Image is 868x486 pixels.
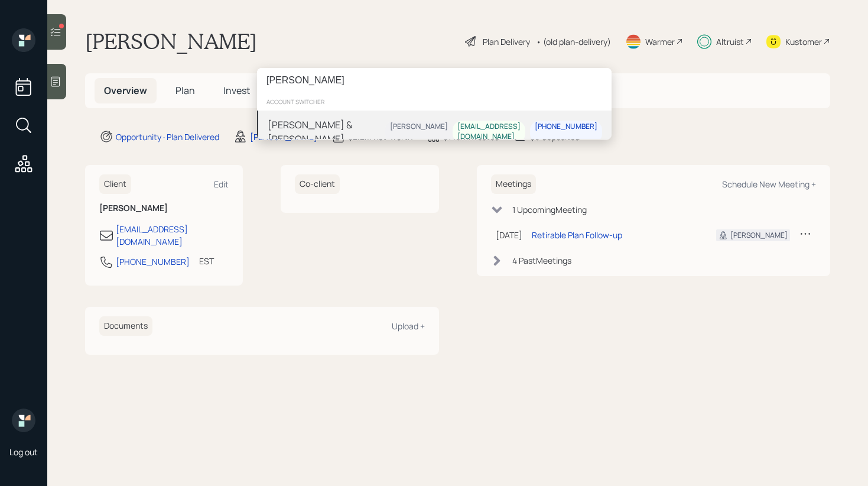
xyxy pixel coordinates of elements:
[257,68,612,93] input: Type a command or search…
[535,122,597,132] div: [PHONE_NUMBER]
[257,93,612,111] div: account switcher
[268,118,385,146] div: [PERSON_NAME] & [PERSON_NAME]
[390,122,448,132] div: [PERSON_NAME]
[457,122,521,142] div: [EMAIL_ADDRESS][DOMAIN_NAME]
